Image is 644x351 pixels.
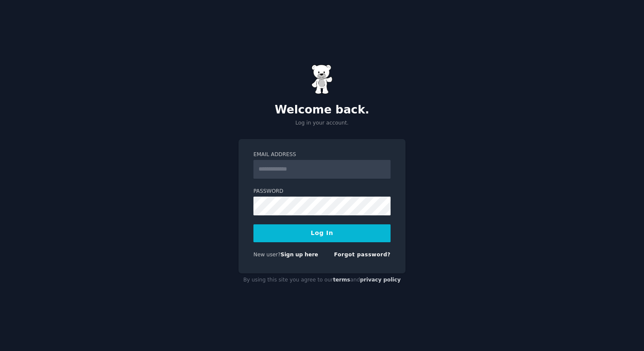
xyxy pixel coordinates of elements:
label: Email Address [253,151,391,159]
div: By using this site you agree to our and [239,273,405,287]
img: Gummy Bear [311,64,333,94]
button: Log In [253,224,391,242]
label: Password [253,188,391,195]
p: Log in your account. [239,119,405,127]
h2: Welcome back. [239,103,405,117]
a: Forgot password? [334,252,391,258]
a: Sign up here [281,252,318,258]
span: New user? [253,252,281,258]
a: privacy policy [360,277,401,283]
a: terms [333,277,350,283]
